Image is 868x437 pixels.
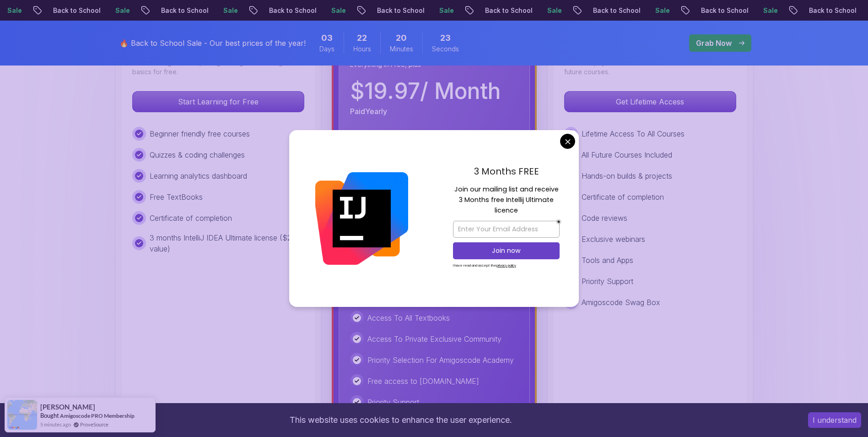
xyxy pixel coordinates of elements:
[696,38,732,49] p: Grab Now
[208,6,237,15] p: Sale
[564,97,736,106] a: Get Lifetime Access
[132,58,304,76] p: Ideal for beginners exploring coding and learning the basics for free.
[150,170,247,181] p: Learning analytics dashboard
[150,149,245,160] p: Quizzes & coding challenges
[367,312,450,323] p: Access To All Textbooks
[564,91,736,112] button: Get Lifetime Access
[640,6,669,15] p: Sale
[424,6,453,15] p: Sale
[150,232,304,254] p: 3 months IntelliJ IDEA Ultimate license ($249 value)
[470,6,532,15] p: Back to School
[100,6,129,15] p: Sale
[564,58,736,76] p: One-time payment for lifetime access to all current and future courses.
[319,44,334,54] span: Days
[362,6,424,15] p: Back to School
[367,397,419,408] p: Priority Support
[578,6,640,15] p: Back to School
[367,333,501,344] p: Access To Private Exclusive Community
[686,6,748,15] p: Back to School
[7,410,794,430] div: This website uses cookies to enhance the user experience.
[40,403,95,411] span: [PERSON_NAME]
[132,91,304,112] button: Start Learning for Free
[532,6,561,15] p: Sale
[748,6,777,15] p: Sale
[565,92,736,112] p: Get Lifetime Access
[119,38,306,49] p: 🔥 Back to School Sale - Our best prices of the year!
[40,421,71,428] span: 5 minutes ago
[254,6,316,15] p: Back to School
[150,213,232,224] p: Certificate of completion
[357,32,367,44] span: 22 Hours
[440,32,451,44] span: 23 Seconds
[60,412,135,419] a: Amigoscode PRO Membership
[350,80,501,102] p: $ 19.97 / Month
[582,149,672,160] p: All Future Courses Included
[367,355,514,366] p: Priority Selection For Amigoscode Academy
[321,32,333,44] span: 3 Days
[146,6,208,15] p: Back to School
[794,6,856,15] p: Back to School
[316,6,345,15] p: Sale
[353,44,371,54] span: Hours
[7,400,37,430] img: provesource social proof notification image
[367,376,479,387] p: Free access to [DOMAIN_NAME]
[582,276,633,287] p: Priority Support
[582,191,664,202] p: Certificate of completion
[350,106,387,117] p: Paid Yearly
[432,44,459,54] span: Seconds
[38,6,100,15] p: Back to School
[150,191,203,202] p: Free TextBooks
[582,297,660,308] p: Amigoscode Swag Box
[40,412,59,419] span: Bought
[582,255,633,266] p: Tools and Apps
[133,92,304,112] p: Start Learning for Free
[582,170,672,181] p: Hands-on builds & projects
[396,32,407,44] span: 20 Minutes
[132,97,304,106] a: Start Learning for Free
[582,234,645,245] p: Exclusive webinars
[80,421,108,428] a: ProveSource
[582,128,685,139] p: Lifetime Access To All Courses
[390,44,413,54] span: Minutes
[150,128,250,139] p: Beginner friendly free courses
[808,412,861,428] button: Accept cookies
[582,213,627,224] p: Code reviews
